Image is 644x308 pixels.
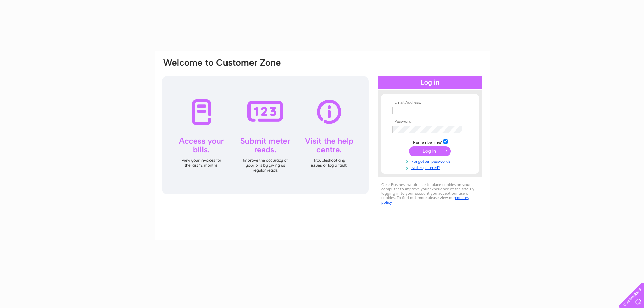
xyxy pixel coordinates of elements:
input: Submit [409,146,451,156]
th: Password: [391,119,469,124]
a: cookies policy [381,195,469,205]
a: Not registered? [392,164,469,170]
a: Forgotten password? [392,158,469,164]
td: Remember me? [391,138,469,145]
div: Clear Business would like to place cookies on your computer to improve your experience of the sit... [378,179,482,208]
th: Email Address: [391,100,469,105]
